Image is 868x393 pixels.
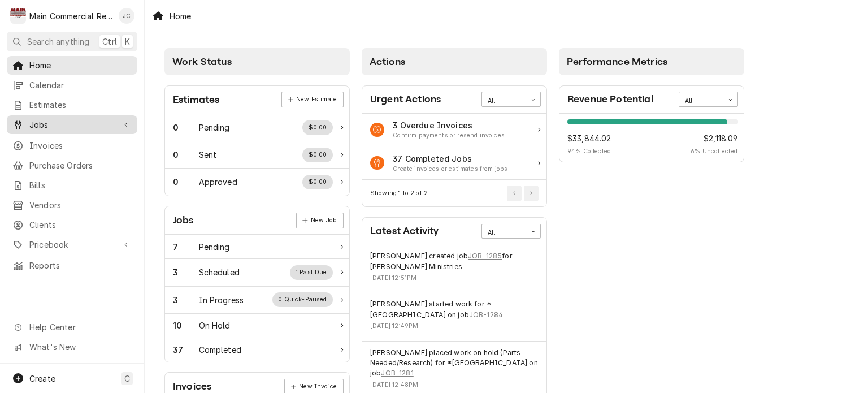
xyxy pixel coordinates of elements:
div: Card Header [362,86,546,114]
div: Action Item Title [393,153,507,165]
div: Card Link Button [296,213,344,228]
span: Actions [370,56,405,67]
a: Work Status [165,114,349,141]
div: All [488,97,520,106]
span: Pricebook [29,239,115,251]
button: Go to Next Page [524,186,539,201]
div: Work Status Supplemental Data [302,148,333,162]
div: Card Footer: Pagination [362,180,546,206]
a: Calendar [7,76,137,94]
a: JOB-1284 [469,310,503,320]
div: Work Status Supplemental Data [302,175,333,189]
div: Event Timestamp [370,381,539,390]
div: Work Status Title [199,344,241,356]
div: Main Commercial Refrigeration Service's Avatar [10,8,26,24]
span: $2,118.09 [691,132,737,144]
div: Action Item Suggestion [393,165,507,174]
div: All [685,97,718,106]
span: Clients [29,219,132,231]
div: Revenue Potential Collected [691,132,737,156]
div: Revenue Potential Collected [567,132,611,156]
div: Card Title [567,92,653,107]
div: Card Header [165,86,349,114]
a: Go to What's New [7,338,137,356]
div: Card Data [362,114,546,180]
div: Card Data Filter Control [481,92,541,106]
div: Event [362,245,546,293]
div: Card: Jobs [164,206,350,362]
span: Invoices [29,140,132,152]
div: Work Status Title [199,176,237,188]
span: 94 % Collected [567,147,611,156]
span: Performance Metrics [567,56,667,67]
a: Work Status [165,141,349,169]
a: Go to Pricebook [7,235,137,254]
div: Work Status Title [199,241,230,253]
div: Work Status [165,169,349,195]
a: Estimates [7,96,137,114]
a: Action Item [362,114,546,147]
div: Card Header [165,206,349,235]
span: Purchase Orders [29,159,132,171]
span: Reports [29,260,132,271]
div: Card Header [559,86,744,114]
span: Home [29,59,132,71]
span: Jobs [29,119,115,131]
div: Work Status Count [173,266,199,278]
div: Work Status Count [173,294,199,306]
div: Work Status Title [199,266,240,278]
a: Work Status [165,235,349,259]
span: Create [29,374,55,383]
div: Work Status Count [173,344,199,356]
div: Card: Estimates [164,85,350,196]
div: Work Status Count [173,176,199,188]
a: Work Status [165,338,349,362]
a: Work Status [165,314,349,338]
div: Event Timestamp [370,274,539,283]
div: All [488,228,520,237]
div: Card Data Filter Control [679,92,738,106]
div: Work Status Title [199,122,230,133]
div: Card Header [362,218,546,245]
div: Card Column Header [164,48,350,75]
a: New Estimate [281,92,343,107]
span: What's New [29,341,131,353]
div: Card Title [173,213,194,228]
a: Bills [7,176,137,195]
a: Work Status [165,287,349,314]
div: Work Status Count [173,319,199,331]
div: Work Status Count [173,122,199,133]
button: Search anythingCtrlK [7,32,137,51]
span: Work Status [172,56,232,67]
span: C [124,373,130,385]
div: Event [362,293,546,342]
div: Work Status Supplemental Data [272,292,333,307]
a: New Job [296,213,344,228]
div: Revenue Potential Details [567,119,738,156]
a: Reports [7,256,137,275]
div: Work Status Title [199,294,244,306]
div: Card Title [370,92,441,107]
span: Vendors [29,199,132,211]
a: Action Item [362,146,546,180]
span: $33,844.02 [567,132,611,144]
div: Card Data [559,114,744,162]
a: Go to Help Center [7,318,137,336]
div: Action Item Suggestion [393,131,505,140]
span: Search anything [27,36,89,47]
div: Jan Costello's Avatar [119,8,134,24]
div: Work Status Title [199,149,217,161]
div: JC [119,8,134,24]
div: Work Status Count [173,149,199,161]
div: Work Status Supplemental Data [290,265,333,280]
div: Work Status Supplemental Data [302,120,333,135]
div: Event String [370,348,539,379]
div: Main Commercial Refrigeration Service [29,10,112,22]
